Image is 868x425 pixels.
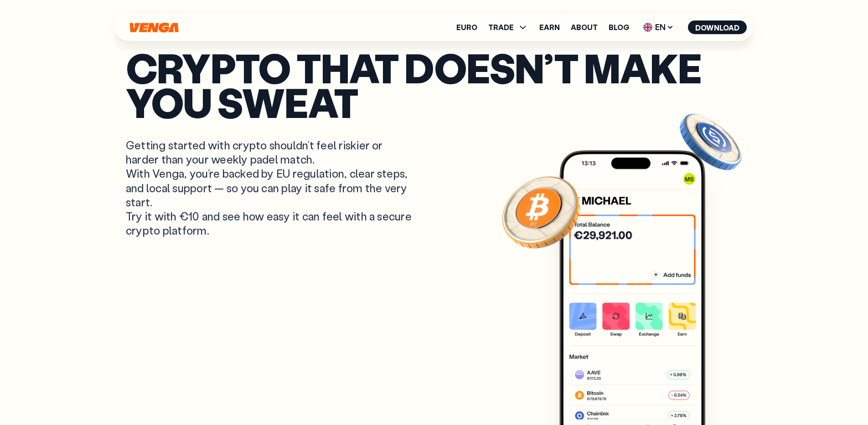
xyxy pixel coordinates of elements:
a: Euro [456,24,477,31]
p: Crypto that doesn’t make you sweat [126,50,742,120]
p: Getting started with crypto shouldn’t feel riskier or harder than your weekly padel match. With V... [126,138,414,237]
a: About [571,24,598,31]
img: flag-uk [643,23,652,32]
span: TRADE [488,24,514,31]
button: Download [688,20,747,34]
a: Earn [539,24,560,31]
a: Blog [609,24,629,31]
img: Bitcoin [500,171,582,253]
svg: Home [129,22,180,33]
img: USDC coin [678,109,744,175]
span: EN [640,20,677,35]
span: TRADE [488,22,528,33]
